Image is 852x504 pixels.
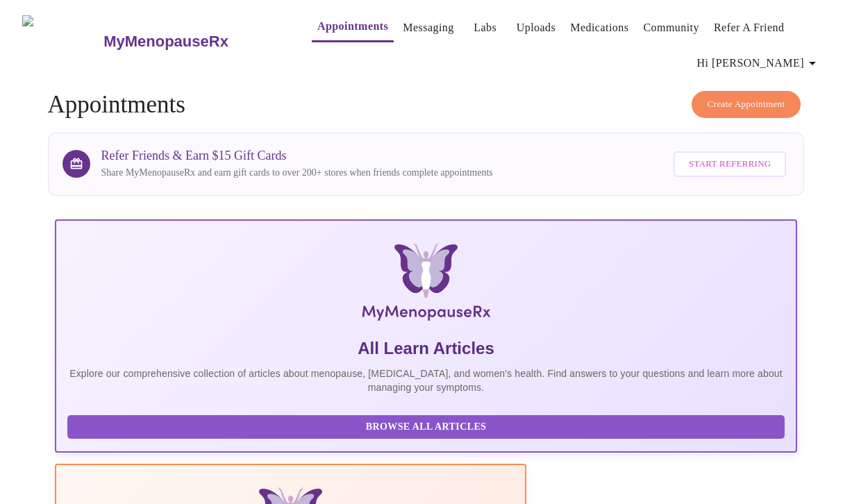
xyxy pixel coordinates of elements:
[692,91,801,118] button: Create Appointment
[103,33,228,51] h3: MyMenopauseRx
[643,18,699,37] a: Community
[570,18,628,37] a: Medications
[403,18,453,37] a: Messaging
[714,18,785,37] a: Refer a Friend
[178,243,674,326] img: MyMenopauseRx Logo
[317,17,388,36] a: Appointments
[463,14,508,42] button: Labs
[67,420,789,432] a: Browse All Articles
[708,14,790,42] button: Refer a Friend
[101,166,493,180] p: Share MyMenopauseRx and earn gift cards to over 200+ stores when friends complete appointments
[697,53,821,73] span: Hi [PERSON_NAME]
[674,151,786,177] button: Start Referring
[67,337,785,360] h5: All Learn Articles
[692,49,826,77] button: Hi [PERSON_NAME]
[397,14,459,42] button: Messaging
[474,18,496,37] a: Labs
[22,15,102,67] img: MyMenopauseRx Logo
[670,144,790,184] a: Start Referring
[48,91,805,119] h4: Appointments
[637,14,705,42] button: Community
[565,14,634,42] button: Medications
[102,17,284,66] a: MyMenopauseRx
[67,415,785,439] button: Browse All Articles
[708,96,785,112] span: Create Appointment
[689,156,771,172] span: Start Referring
[312,12,394,42] button: Appointments
[81,419,771,436] span: Browse All Articles
[517,18,556,37] a: Uploads
[101,149,493,163] h3: Refer Friends & Earn $15 Gift Cards
[67,367,785,394] p: Explore our comprehensive collection of articles about menopause, [MEDICAL_DATA], and women's hea...
[511,14,562,42] button: Uploads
